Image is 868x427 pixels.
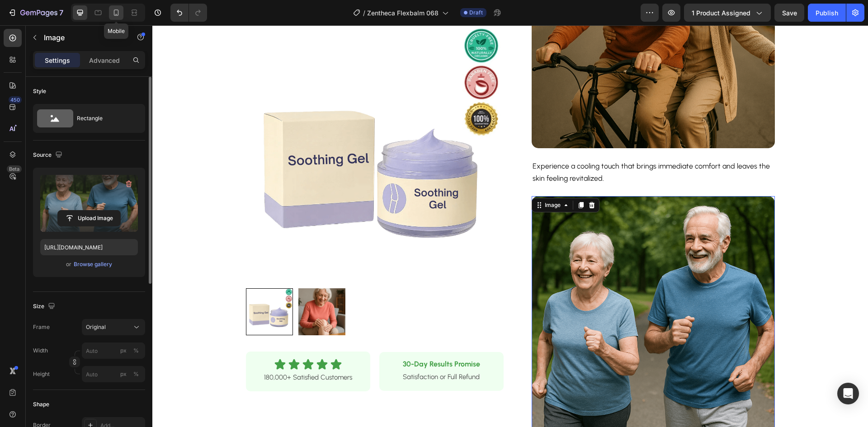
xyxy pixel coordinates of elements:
[74,260,112,268] div: Browse gallery
[808,4,846,22] button: Publish
[44,32,121,43] p: Image
[469,9,483,17] span: Draft
[774,4,804,22] button: Save
[118,345,129,356] button: %
[33,300,57,313] div: Size
[40,239,138,255] input: https://example.com/image.jpg
[837,383,859,404] div: Open Intercom Messenger
[152,25,868,427] iframe: Design area
[9,96,22,103] div: 450
[45,56,70,65] p: Settings
[33,149,64,161] div: Source
[131,369,142,380] button: px
[684,4,771,22] button: 1 product assigned
[82,366,145,382] input: px%
[4,4,67,22] button: 7
[367,8,439,18] span: Zentheca Flexbalm 068
[86,323,106,331] span: Original
[133,347,139,355] div: %
[391,176,410,184] div: Image
[241,346,337,358] p: Satisfaction or Full Refund
[89,56,120,65] p: Advanced
[73,260,113,269] button: Browse gallery
[692,8,750,18] span: 1 product assigned
[7,165,22,173] div: Beta
[33,323,50,331] label: Frame
[33,87,46,95] div: Style
[77,108,132,129] div: Rectangle
[170,4,207,22] div: Undo/Redo
[33,400,49,408] div: Shape
[120,347,127,355] div: px
[241,333,338,345] h2: 30-Day Results Promise
[816,8,838,18] div: Publish
[363,8,365,18] span: /
[131,345,142,356] button: px
[33,347,48,355] label: Width
[118,369,129,380] button: %
[33,370,50,378] label: Height
[379,134,623,160] div: Rich Text Editor. Editing area: main
[782,9,797,17] span: Save
[82,343,145,359] input: px%
[57,210,121,226] button: Upload Image
[120,370,127,378] div: px
[133,370,139,378] div: %
[66,259,71,270] span: or
[82,319,145,335] button: Original
[380,136,618,157] span: Experience a cooling touch that brings immediate comfort and leaves the skin feeling revitalized.
[59,7,63,18] p: 7
[379,171,623,414] img: gempages_564206045296067379-68627772-9e23-4276-8a21-4478a32fd963.png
